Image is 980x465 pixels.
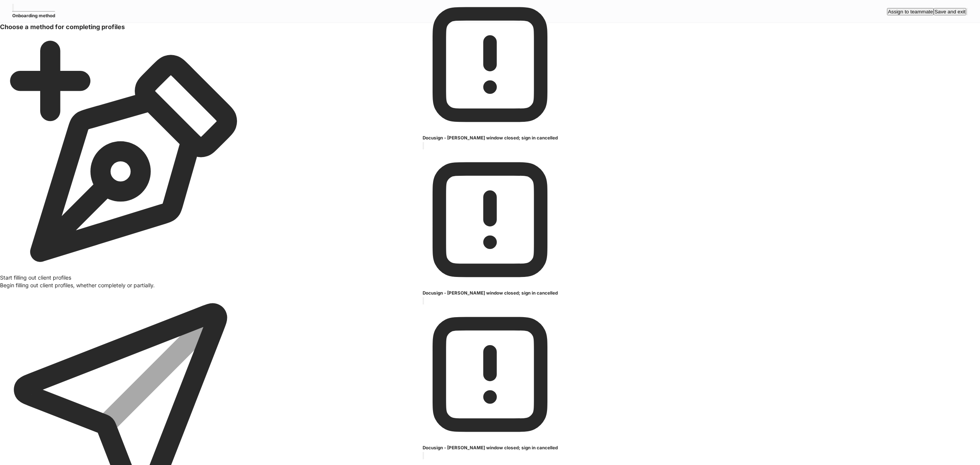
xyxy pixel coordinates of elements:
[423,134,558,142] div: Docusign - [PERSON_NAME] window closed; sign in cancelled
[934,9,965,15] div: Save and exit
[12,12,55,20] h5: Onboarding method
[887,8,934,15] button: Assign to teammate
[423,289,558,297] div: Docusign - [PERSON_NAME] window closed; sign in cancelled
[423,444,558,452] div: Docusign - [PERSON_NAME] window closed; sign in cancelled
[888,9,933,15] div: Assign to teammate
[934,8,966,15] button: Save and exit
